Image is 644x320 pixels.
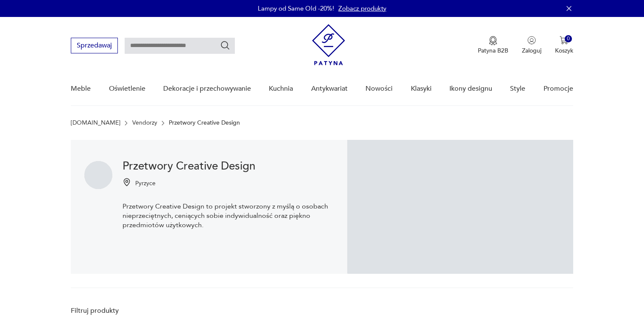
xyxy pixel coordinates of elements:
[489,36,497,45] img: Ikona medalu
[565,35,572,42] div: 0
[135,179,156,187] p: Pyrzyce
[478,36,508,55] a: Ikona medaluPatyna B2B
[169,120,240,126] p: Przetwory Creative Design
[478,36,508,55] button: Patyna B2B
[560,36,568,45] img: Ikona koszyka
[555,47,573,55] p: Koszyk
[449,72,492,105] a: Ikony designu
[510,72,525,105] a: Style
[522,36,541,55] button: Zaloguj
[411,72,432,105] a: Klasyki
[123,178,131,186] img: Ikonka pinezki mapy
[365,72,393,105] a: Nowości
[123,161,334,171] h1: Przetwory Creative Design
[71,43,118,49] a: Sprzedawaj
[312,24,345,65] img: Patyna - sklep z meblami i dekoracjami vintage
[220,40,230,50] button: Szukaj
[71,306,175,315] p: Filtruj produkty
[258,4,334,13] p: Lampy od Same Old -20%!
[109,72,145,105] a: Oświetlenie
[544,72,573,105] a: Promocje
[269,72,293,105] a: Kuchnia
[478,47,508,55] p: Patyna B2B
[71,120,120,126] a: [DOMAIN_NAME]
[555,36,573,55] button: 0Koszyk
[132,120,157,126] a: Vendorzy
[522,47,541,55] p: Zaloguj
[311,72,348,105] a: Antykwariat
[123,202,334,230] p: Przetwory Creative Design to projekt stworzony z myślą o osobach nieprzeciętnych, ceniących sobie...
[71,72,91,105] a: Meble
[338,4,386,13] a: Zobacz produkty
[71,38,118,53] button: Sprzedawaj
[163,72,251,105] a: Dekoracje i przechowywanie
[527,36,536,45] img: Ikonka użytkownika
